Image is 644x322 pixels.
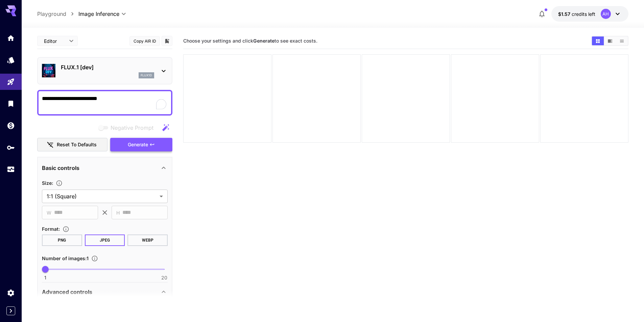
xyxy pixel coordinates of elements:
div: Advanced controls [42,284,168,300]
div: Settings [7,289,15,297]
button: Copy AIR ID [129,36,160,46]
button: Show media in grid view [592,36,604,45]
span: Generate [128,141,148,149]
p: Advanced controls [42,288,92,296]
button: $1.5722AH [551,6,628,22]
span: $1.57 [558,11,572,17]
span: Editor [44,38,65,45]
span: Choose your settings and click to see exact costs. [183,38,317,44]
span: credits left [572,11,595,17]
button: JPEG [85,234,125,246]
span: Number of images : 1 [42,255,89,261]
div: Library [7,99,15,108]
span: Format : [42,226,60,232]
p: FLUX.1 [dev] [61,63,154,71]
div: Usage [7,165,15,174]
span: 1:1 (Square) [47,192,157,200]
textarea: To enrich screen reader interactions, please activate Accessibility in Grammarly extension settings [42,95,168,111]
button: Reset to defaults [37,138,108,152]
div: FLUX.1 [dev]flux1d [42,60,168,81]
button: Generate [110,138,172,152]
div: Models [7,56,15,64]
div: Show media in grid viewShow media in video viewShow media in list view [591,36,628,46]
span: Image Inference [78,10,119,18]
nav: breadcrumb [37,10,78,18]
div: Wallet [7,121,15,130]
b: Generate [253,38,275,44]
button: WEBP [127,234,168,246]
p: flux1d [141,73,152,78]
a: Playground [37,10,66,18]
button: Specify how many images to generate in a single request. Each image generation will be charged se... [89,255,101,262]
div: API Keys [7,143,15,152]
div: Basic controls [42,160,168,176]
div: $1.5722 [558,10,595,18]
div: AH [601,9,611,19]
span: Negative Prompt [111,124,153,132]
button: Show media in list view [616,36,628,45]
button: Adjust the dimensions of the generated image by specifying its width and height in pixels, or sel... [53,180,65,187]
button: PNG [42,234,82,246]
button: Expand sidebar [6,306,15,315]
button: Add to library [164,37,170,45]
p: Basic controls [42,164,79,172]
button: Choose the file format for the output image. [60,226,72,232]
span: Size : [42,180,53,186]
span: H [116,209,120,217]
div: Home [7,34,15,42]
div: Playground [7,78,15,86]
button: Show media in video view [604,36,616,45]
span: 1 [44,274,46,281]
span: Negative prompts are not compatible with the selected model. [97,123,159,132]
span: W [47,209,51,217]
span: 20 [161,274,167,281]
